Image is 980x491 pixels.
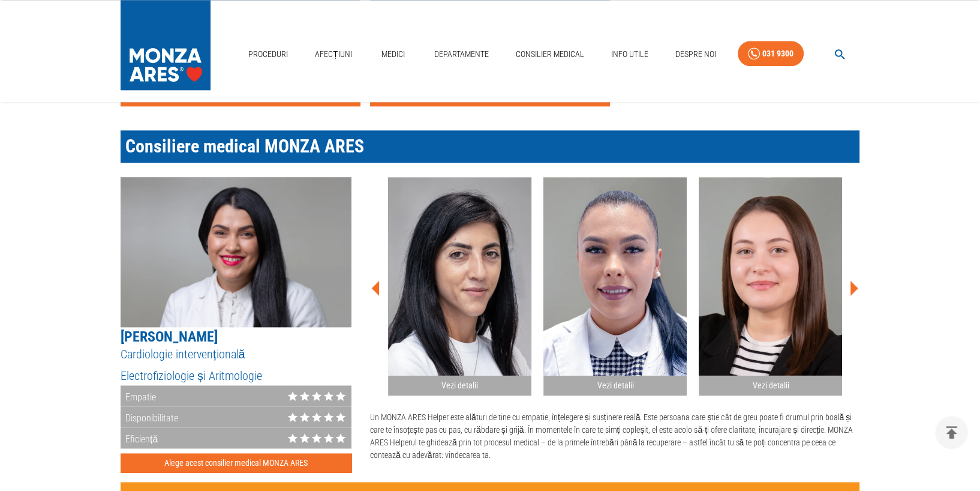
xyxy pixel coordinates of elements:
[310,42,357,67] a: Afecțiuni
[548,380,682,391] h2: Vezi detalii
[388,177,531,396] button: Vezi detalii
[429,42,494,67] a: Departamente
[511,42,589,67] a: Consilier Medical
[699,177,842,396] button: Vezi detalii
[374,42,412,67] a: Medici
[393,380,527,391] h2: Vezi detalii
[121,427,158,448] div: Eficiență
[935,416,968,449] button: delete
[121,346,351,363] h5: Cardiologie intervențională
[121,453,351,473] button: Alege acest consilier medical MONZA ARES
[121,368,351,384] h5: Electrofiziologie și Aritmologie
[125,136,364,157] span: Consiliere medical MONZA ARES
[762,46,793,61] div: 031 9300
[121,327,351,346] h5: [PERSON_NAME]
[704,380,837,391] h2: Vezi detalii
[738,41,804,67] a: 031 9300
[244,42,293,67] a: Proceduri
[121,385,156,406] div: Empatie
[543,177,687,396] button: Vezi detalii
[606,42,653,67] a: Info Utile
[370,411,859,462] p: Un MONZA ARES Helper este alături de tine cu empatie, înțelegere și susținere reală. Este persoan...
[670,42,720,67] a: Despre Noi
[121,406,178,427] div: Disponibilitate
